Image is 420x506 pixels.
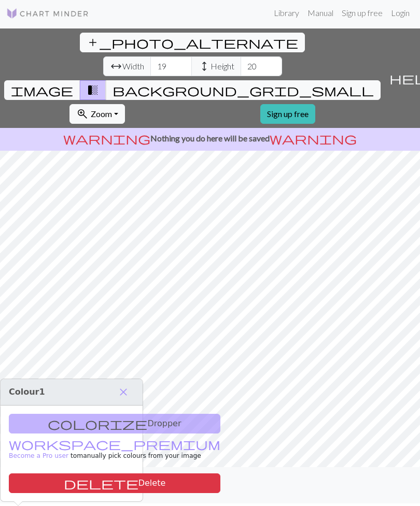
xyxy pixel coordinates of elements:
[69,104,125,124] button: Zoom
[198,59,211,74] span: height
[87,83,99,97] span: transition_fade
[270,131,357,146] span: warning
[122,60,144,73] span: Width
[303,3,338,23] a: Manual
[117,385,130,399] span: close
[9,473,220,493] button: Delete color
[4,132,416,144] p: Nothing you do here will be saved
[11,83,73,97] span: image
[9,387,45,397] span: Colour 1
[91,109,112,119] span: Zoom
[9,441,220,459] a: Become a Pro user
[270,3,303,23] a: Library
[6,7,89,20] img: Logo
[63,131,150,146] span: warning
[87,35,298,50] span: add_photo_alternate
[9,437,220,451] span: workspace_premium
[387,3,414,23] a: Login
[9,441,220,459] small: to manually pick colours from your image
[113,83,374,97] span: background_grid_small
[260,104,315,124] a: Sign up free
[64,476,138,490] span: delete
[76,107,89,121] span: zoom_in
[211,60,234,73] span: Height
[110,59,122,74] span: arrow_range
[338,3,387,23] a: Sign up free
[113,383,134,401] button: Close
